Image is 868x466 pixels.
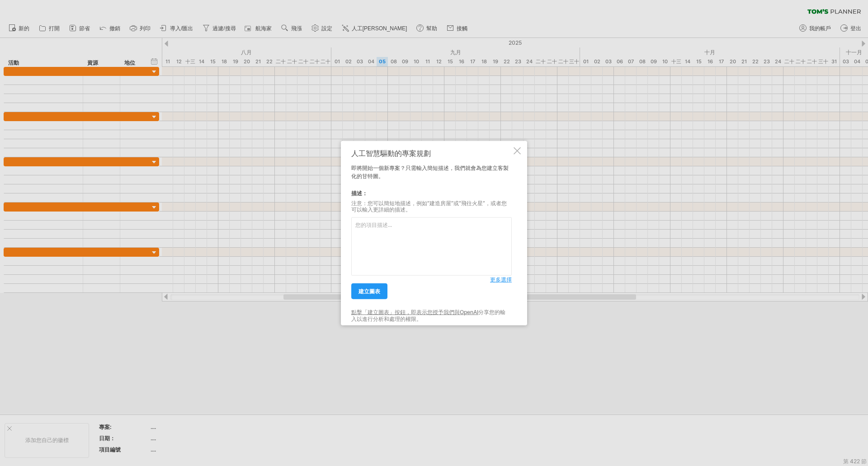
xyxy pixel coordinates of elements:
font: 注意：您可以簡短地描述，例如“建造房屋”或“飛往火星”，或者您可以輸入更詳細的描述。 [351,199,507,212]
font: 即將開始一個新專案？只需輸入簡短描述，我們就會為您建立客製化的甘特圖。 [351,164,509,179]
font: 以進行分析和處理的權限。 [357,315,422,322]
font: 建立圖表 [359,288,380,295]
a: 更多選擇 [490,276,512,284]
font: 更多選擇 [490,276,512,283]
font: 描述： [351,189,368,196]
font: 分享您的輸入 [351,309,505,322]
font: 人工智慧驅動的專案規劃 [351,148,431,157]
a: 點擊「建立圖表」按鈕，即表示您授予我們與OpenAI [351,309,478,315]
a: 建立圖表 [351,283,387,299]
